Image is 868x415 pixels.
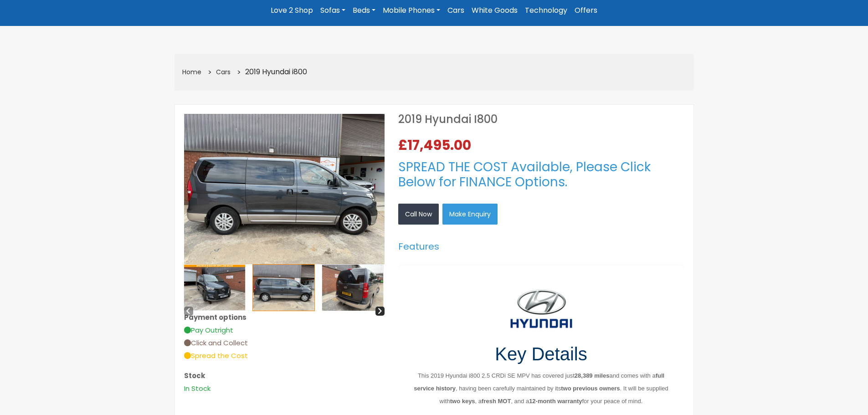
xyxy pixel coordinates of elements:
[529,398,582,405] b: 12-month warranty
[184,384,211,393] span: In Stock
[444,2,468,19] a: Cars
[561,385,620,392] b: two previous owners
[267,2,317,19] a: Love 2 Shop
[184,313,247,322] b: Payment options
[575,372,610,379] b: 28,389 miles
[398,241,684,252] h5: Features
[184,325,233,335] span: Pay Outright
[182,67,201,77] a: Home
[234,65,308,79] li: 2019 Hyundai i800
[442,204,498,225] a: Make Enquiry
[379,2,444,19] a: Mobile Phones
[398,204,439,225] a: Call Now
[414,372,664,392] b: full service history
[184,338,248,348] span: Click and Collect
[468,2,521,19] a: White Goods
[317,2,349,19] a: Sofas
[216,67,231,77] a: Cars
[398,114,684,125] h1: 2019 Hyundai i800
[450,398,475,405] b: two keys
[349,2,379,19] a: Beds
[398,159,684,190] h3: SPREAD THE COST Available, Please Click Below for FINANCE Options.
[571,2,601,19] a: Offers
[184,371,205,380] b: Stock
[482,398,511,405] b: fresh MOT
[407,369,675,408] p: This 2019 Hyundai i800 2.5 CRDi SE MPV has covered just and comes with a , having been carefully ...
[184,351,248,360] span: Spread the Cost
[521,2,571,19] a: Technology
[407,343,675,365] h1: Key Details
[398,138,475,152] span: £17,495.00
